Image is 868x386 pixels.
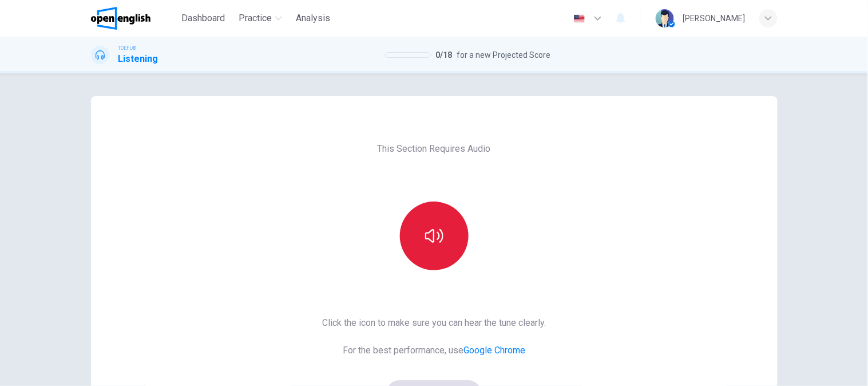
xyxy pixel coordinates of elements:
span: Analysis [296,11,330,25]
button: Analysis [291,8,335,29]
span: For the best performance, use [322,344,546,357]
a: OpenEnglish logo [91,7,177,30]
span: Dashboard [181,11,225,25]
span: This Section Requires Audio [378,142,491,156]
span: TOEFL® [118,44,137,52]
a: Google Chrome [463,345,525,356]
img: OpenEnglish logo [91,7,151,30]
div: [PERSON_NAME] [683,11,746,25]
button: Dashboard [177,8,229,29]
h1: Listening [118,52,158,66]
span: for a new Projected Score [457,48,550,62]
span: 0 / 18 [435,48,452,62]
button: Practice [234,8,287,29]
span: Click the icon to make sure you can hear the tune clearly. [322,316,546,330]
img: Profile picture [656,9,674,27]
span: Practice [239,11,272,25]
img: en [572,14,586,23]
